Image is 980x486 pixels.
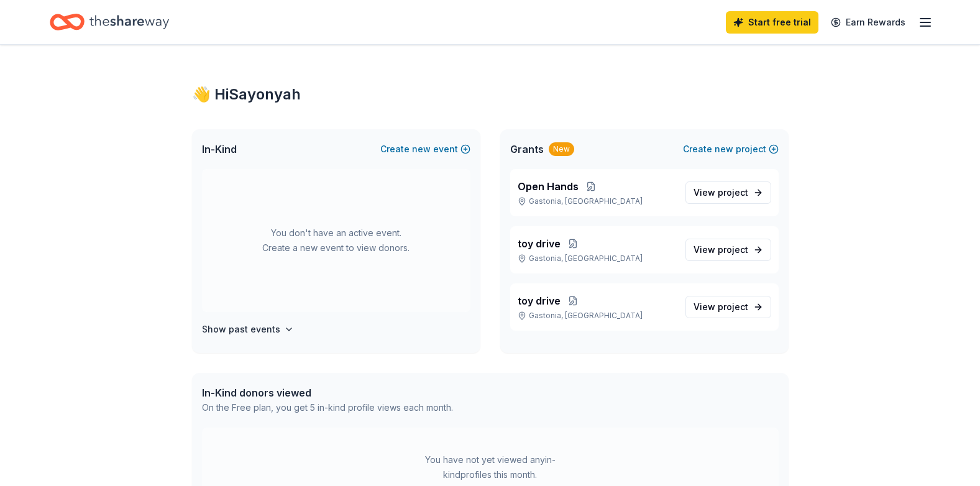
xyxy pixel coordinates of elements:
[718,301,748,312] span: project
[694,242,748,257] span: View
[202,322,294,337] button: Show past events
[518,311,675,321] p: Gastonia, [GEOGRAPHIC_DATA]
[202,400,453,415] div: On the Free plan, you get 5 in-kind profile views each month.
[202,169,470,312] div: You don't have an active event. Create a new event to view donors.
[683,142,779,157] button: Createnewproject
[202,322,280,337] h4: Show past events
[715,142,733,157] span: new
[510,142,544,157] span: Grants
[694,300,748,314] span: View
[202,142,237,157] span: In-Kind
[518,293,561,308] span: toy drive
[549,142,574,156] div: New
[380,142,470,157] button: Createnewevent
[685,296,771,318] a: View project
[718,244,748,255] span: project
[518,236,561,251] span: toy drive
[718,187,748,198] span: project
[412,142,431,157] span: new
[685,181,771,204] a: View project
[518,179,579,194] span: Open Hands
[518,254,675,264] p: Gastonia, [GEOGRAPHIC_DATA]
[726,11,818,34] a: Start free trial
[518,196,675,206] p: Gastonia, [GEOGRAPHIC_DATA]
[694,185,748,200] span: View
[50,7,169,37] a: Home
[413,452,568,482] div: You have not yet viewed any in-kind profiles this month.
[685,239,771,261] a: View project
[202,385,453,400] div: In-Kind donors viewed
[823,11,913,34] a: Earn Rewards
[192,85,789,104] div: 👋 Hi Sayonyah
